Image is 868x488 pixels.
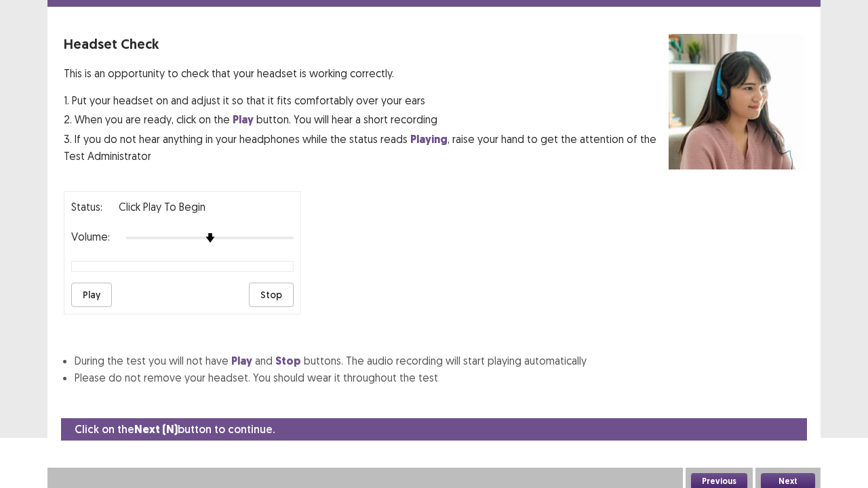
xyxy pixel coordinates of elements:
p: Click Play to Begin [119,199,205,215]
p: Status: [71,199,102,215]
p: 3. If you do not hear anything in your headphones while the status reads , raise your hand to get... [64,131,669,164]
strong: Stop [275,354,301,368]
strong: Play [233,113,254,127]
button: Stop [249,283,294,307]
img: headset test [669,34,804,169]
p: Volume: [71,228,110,245]
button: Play [71,283,112,307]
p: This is an opportunity to check that your headset is working correctly. [64,65,669,81]
p: 2. When you are ready, click on the button. You will hear a short recording [64,111,669,128]
p: Click on the button to continue. [75,421,275,438]
p: 1. Put your headset on and adjust it so that it fits comfortably over your ears [64,92,669,108]
img: arrow-thumb [205,233,215,243]
strong: Play [231,354,252,368]
li: During the test you will not have and buttons. The audio recording will start playing automatically [75,352,804,369]
p: Headset Check [64,34,669,54]
li: Please do not remove your headset. You should wear it throughout the test [75,369,804,386]
strong: Playing [410,132,448,146]
strong: Next (N) [134,422,178,436]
